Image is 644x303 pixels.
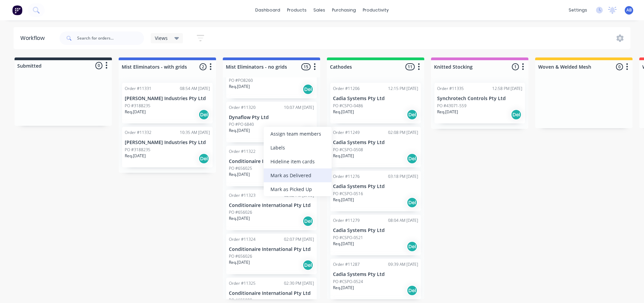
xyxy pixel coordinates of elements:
[333,184,418,189] p: Cadia Systems Pty Ltd
[407,285,418,296] div: Del
[388,217,418,224] div: 08:04 AM [DATE]
[388,130,418,136] div: 02:08 PM [DATE]
[229,259,250,265] p: Req. [DATE]
[20,34,48,42] div: Workflow
[264,141,332,155] div: Labels
[180,86,210,92] div: 08:54 AM [DATE]
[333,86,360,92] div: Order #11206
[333,130,360,136] div: Order #11249
[226,102,317,142] div: Order #1132010:07 AM [DATE]Dynaflow Pty LtdPO #PO 6840Req.[DATE]Del
[437,109,458,115] p: Req. [DATE]
[229,115,314,120] p: Dynaflow Pty Ltd
[155,34,168,42] span: Views
[303,216,313,227] div: Del
[180,130,210,136] div: 10:35 AM [DATE]
[252,5,284,15] a: dashboard
[407,153,418,164] div: Del
[229,127,250,134] p: Req. [DATE]
[310,5,329,15] div: sales
[333,96,418,101] p: Cadia Systems Pty Ltd
[229,192,256,199] div: Order #11323
[388,173,418,180] div: 03:18 PM [DATE]
[229,77,253,84] p: PO #PO8260
[333,279,363,285] p: PO #CSPO-0524
[229,247,314,252] p: Conditionaire International Pty Ltd
[12,5,22,15] img: Factory
[434,83,525,123] div: Order #1133512:58 PM [DATE]Synchrotech Controls Pty LtdPO #43071-559Req.[DATE]Del
[226,58,317,98] div: PO #PO8260Req.[DATE]Del
[333,103,363,109] p: PO #CSPO-0486
[333,217,360,224] div: Order #11279
[407,109,418,120] div: Del
[125,140,210,145] p: [PERSON_NAME] Industries Pty Ltd
[333,147,363,153] p: PO #CSPO-0508
[329,5,359,15] div: purchasing
[229,84,250,90] p: Req. [DATE]
[333,235,363,241] p: PO #CSPO-0521
[333,197,354,203] p: Req. [DATE]
[284,104,314,111] div: 10:07 AM [DATE]
[565,5,591,15] div: settings
[264,182,332,196] div: Mark as Picked Up
[229,171,250,178] p: Req. [DATE]
[330,127,421,167] div: Order #1124902:08 PM [DATE]Cadia Systems Pty LtdPO #CSPO-0508Req.[DATE]Del
[333,285,354,291] p: Req. [DATE]
[125,109,146,115] p: Req. [DATE]
[284,236,314,242] div: 02:07 PM [DATE]
[333,272,418,277] p: Cadia Systems Pty Ltd
[198,109,209,120] div: Del
[229,253,252,259] p: PO #656026
[333,261,360,267] div: Order #11287
[229,209,252,215] p: PO #656026
[229,203,314,208] p: Conditionaire International Pty Ltd
[388,86,418,92] div: 12:15 PM [DATE]
[229,121,254,127] p: PO #PO 6840
[492,86,522,92] div: 12:58 PM [DATE]
[77,31,144,45] input: Search for orders...
[125,103,150,109] p: PO #3188235
[437,96,522,101] p: Synchrotech Controls Pty Ltd
[330,171,421,211] div: Order #1127603:18 PM [DATE]Cadia Systems Pty LtdPO #CSPO-0516Req.[DATE]Del
[125,86,151,92] div: Order #11331
[626,7,632,13] span: AB
[333,191,363,197] p: PO #CSPO-0516
[229,159,314,164] p: Conditionaire International Pty Ltd
[437,103,467,109] p: PO #43071-559
[511,109,522,120] div: Del
[407,241,418,252] div: Del
[333,173,360,180] div: Order #11276
[388,261,418,267] div: 09:39 AM [DATE]
[333,153,354,159] p: Req. [DATE]
[226,146,317,186] div: Order #1132201:56 PM [DATE]Conditionaire International Pty LtdPO #656025Req.[DATE]Del
[229,165,252,171] p: PO #656025
[125,147,150,153] p: PO #3188235
[333,140,418,145] p: Cadia Systems Pty Ltd
[359,5,392,15] div: productivity
[229,104,256,111] div: Order #11320
[303,84,313,95] div: Del
[229,236,256,242] div: Order #11324
[226,190,317,230] div: Order #1132302:02 PM [DATE]Conditionaire International Pty LtdPO #656026Req.[DATE]Del
[264,168,332,182] div: Mark as Delivered
[333,109,354,115] p: Req. [DATE]
[125,153,146,159] p: Req. [DATE]
[229,148,256,155] div: Order #11322
[125,96,210,101] p: [PERSON_NAME] Industries Pty Ltd
[226,234,317,274] div: Order #1132402:07 PM [DATE]Conditionaire International Pty LtdPO #656026Req.[DATE]Del
[264,127,332,141] div: Assign team members
[229,215,250,222] p: Req. [DATE]
[330,215,421,255] div: Order #1127908:04 AM [DATE]Cadia Systems Pty LtdPO #CSPO-0521Req.[DATE]Del
[437,86,464,92] div: Order #11335
[330,259,421,299] div: Order #1128709:39 AM [DATE]Cadia Systems Pty LtdPO #CSPO-0524Req.[DATE]Del
[229,280,256,286] div: Order #11325
[125,130,151,136] div: Order #11332
[333,241,354,247] p: Req. [DATE]
[229,290,314,296] p: Conditionaire International Pty Ltd
[284,280,314,286] div: 02:30 PM [DATE]
[264,155,332,168] div: Hide line item cards
[330,83,421,123] div: Order #1120612:15 PM [DATE]Cadia Systems Pty LtdPO #CSPO-0486Req.[DATE]Del
[122,83,213,123] div: Order #1133108:54 AM [DATE][PERSON_NAME] Industries Pty LtdPO #3188235Req.[DATE]Del
[122,127,213,167] div: Order #1133210:35 AM [DATE][PERSON_NAME] Industries Pty LtdPO #3188235Req.[DATE]Del
[198,153,209,164] div: Del
[333,228,418,233] p: Cadia Systems Pty Ltd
